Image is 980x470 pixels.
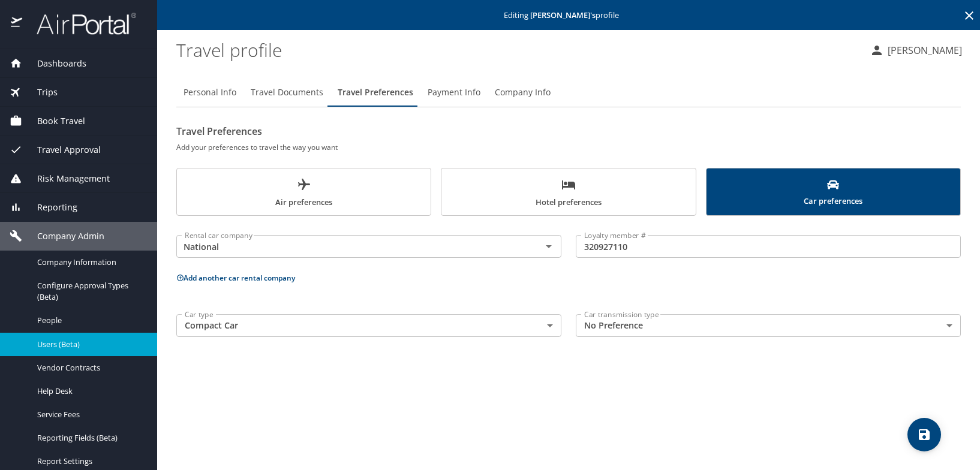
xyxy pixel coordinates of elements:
p: Editing profile [161,11,976,19]
span: Book Travel [22,115,85,128]
button: Open [540,238,557,255]
h1: Travel profile [176,31,860,68]
button: [PERSON_NAME] [865,40,967,61]
h6: Add your preferences to travel the way you want [176,141,961,153]
span: Payment Info [428,85,480,100]
span: Help Desk [37,385,143,397]
span: Travel Approval [22,143,101,156]
span: Company Info [495,85,551,100]
span: Air preferences [184,177,423,209]
div: Profile [176,78,961,107]
button: Add another car rental company [176,273,295,283]
span: Car preferences [714,179,953,208]
span: People [37,315,143,326]
span: Configure Approval Types (Beta) [37,280,143,303]
span: Risk Management [22,172,110,185]
span: Trips [22,86,58,99]
strong: [PERSON_NAME] 's [530,10,596,20]
div: No Preference [576,314,961,337]
span: Reporting Fields (Beta) [37,432,143,444]
span: Report Settings [37,456,143,467]
p: [PERSON_NAME] [884,43,962,58]
button: save [907,418,941,451]
img: icon-airportal.png [11,12,23,35]
span: Dashboards [22,57,86,70]
span: Travel Preferences [338,85,413,100]
span: Hotel preferences [449,177,688,209]
span: Personal Info [184,85,236,100]
span: Vendor Contracts [37,362,143,373]
img: airportal-logo.png [23,12,136,35]
span: Travel Documents [251,85,323,100]
div: scrollable force tabs example [176,168,961,216]
span: Company Admin [22,230,104,243]
input: Select a rental car company [180,239,522,254]
span: Reporting [22,201,77,214]
div: Compact Car [176,314,561,337]
span: Users (Beta) [37,339,143,350]
span: Service Fees [37,409,143,420]
span: Company Information [37,257,143,268]
h2: Travel Preferences [176,122,961,141]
